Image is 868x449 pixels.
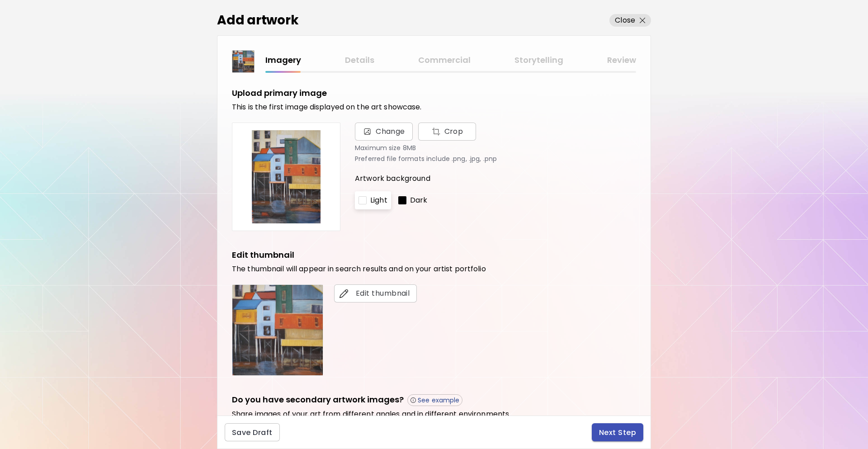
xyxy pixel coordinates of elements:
[418,123,476,141] button: Change
[599,428,636,437] span: Next Step
[592,423,643,441] button: Next Step
[334,284,417,302] button: editEdit thumbnail
[370,195,387,206] p: Light
[232,410,636,419] h6: Share images of your art from different angles and in different environments.
[418,396,459,404] p: See example
[425,126,469,137] span: Crop
[232,428,273,437] span: Save Draft
[407,394,462,406] button: See example
[355,123,413,141] span: Change
[232,394,404,406] h5: Do you have secondary artwork images?
[341,288,410,299] span: Edit thumbnail
[410,195,428,206] p: Dark
[232,103,636,112] h6: This is the first image displayed on the art showcase.
[232,265,636,274] h6: The thumbnail will appear in search results and on your artist portfolio
[340,289,349,298] img: edit
[355,173,636,184] p: Artwork background
[232,249,294,261] h5: Edit thumbnail
[355,144,636,151] p: Maximum size 8MB
[376,126,405,137] span: Change
[355,155,636,162] p: Preferred file formats include .png, .jpg, .pnp
[232,87,327,99] h5: Upload primary image
[225,423,280,441] button: Save Draft
[232,51,254,72] img: thumbnail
